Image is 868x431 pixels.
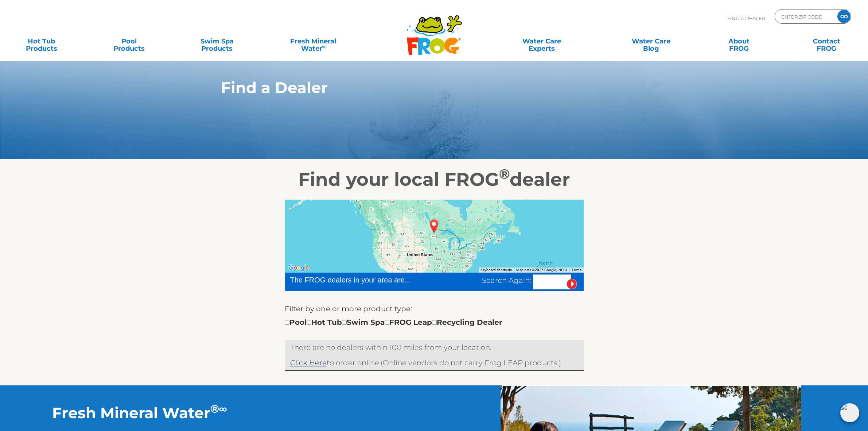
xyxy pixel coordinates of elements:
input: GO [837,10,851,23]
a: Water CareBlog [617,34,685,49]
a: AboutFROG [705,34,773,49]
sup: ® [210,402,219,416]
a: Fresh MineralWater∞ [270,34,356,49]
sup: ® [499,166,510,182]
a: Swim SpaProducts [183,34,251,49]
span: to order online. [290,358,381,367]
h1: Find a Dealer [221,79,614,96]
label: Filter by one or more product type: [285,303,412,315]
a: Hot TubProducts [7,34,75,49]
img: openIcon [840,403,859,422]
a: Click Here [290,358,327,367]
input: Submit [567,279,577,289]
p: (Online vendors do not carry Frog LEAP products.) [290,357,578,369]
a: ContactFROG [793,34,861,49]
div: Pool Hot Tub Swim Spa FROG Leap Recycling Dealer [285,316,502,328]
h2: Find your local FROG dealer [210,169,658,191]
sup: ∞ [219,402,227,416]
span: Search Again: [482,276,531,285]
a: Open this area in Google Maps (opens a new window) [287,263,311,273]
p: Find A Dealer [727,9,765,27]
div: The FROG dealers in your area are... [290,274,437,285]
span: Map data ©2025 Google, INEGI [516,268,567,272]
button: Keyboard shortcuts [480,268,512,273]
sup: ∞ [322,43,326,49]
div: USA [426,216,443,236]
h2: Fresh Mineral Water [52,404,382,422]
a: PoolProducts [95,34,163,49]
p: There are no dealers within 100 miles from your location. [290,342,578,353]
a: Water CareExperts [486,34,597,49]
img: Google [287,263,311,273]
a: Terms (opens in new tab) [571,268,581,272]
input: Zip Code Form [781,11,830,22]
